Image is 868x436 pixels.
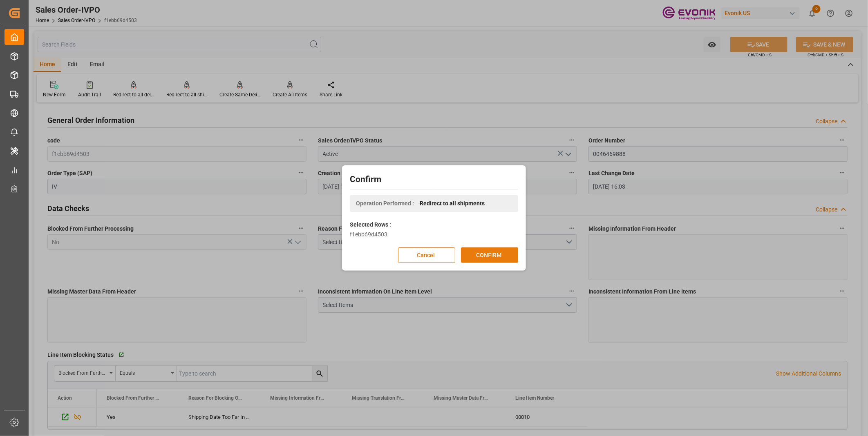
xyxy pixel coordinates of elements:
button: CONFIRM [461,247,518,263]
label: Selected Rows : [350,220,391,229]
button: Cancel [398,247,455,263]
div: f1ebb69d4503 [350,230,518,239]
span: Operation Performed : [356,199,414,208]
h2: Confirm [350,173,518,186]
span: Redirect to all shipments [420,199,485,208]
